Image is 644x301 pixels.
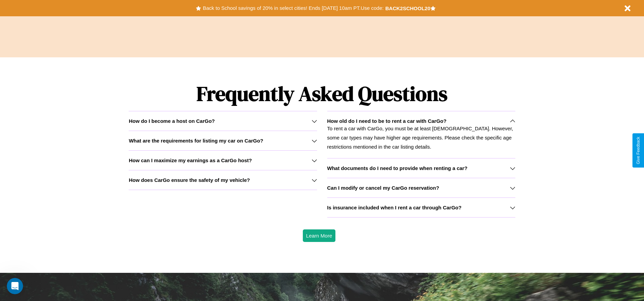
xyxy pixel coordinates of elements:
p: To rent a car with CarGo, you must be at least [DEMOGRAPHIC_DATA]. However, some car types may ha... [327,124,515,151]
h3: Can I modify or cancel my CarGo reservation? [327,185,439,191]
button: Back to School savings of 20% in select cities! Ends [DATE] 10am PT.Use code: [201,3,385,13]
h3: Is insurance included when I rent a car through CarGo? [327,205,462,210]
h3: What are the requirements for listing my car on CarGo? [129,138,263,144]
h3: What documents do I need to provide when renting a car? [327,165,467,171]
h1: Frequently Asked Questions [129,76,515,111]
b: BACK2SCHOOL20 [385,5,430,11]
h3: How old do I need to be to rent a car with CarGo? [327,118,447,124]
iframe: Intercom live chat [7,278,23,294]
div: Give Feedback [636,137,641,164]
h3: How does CarGo ensure the safety of my vehicle? [129,177,250,183]
h3: How do I become a host on CarGo? [129,118,215,124]
h3: How can I maximize my earnings as a CarGo host? [129,157,252,163]
button: Learn More [303,229,336,242]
